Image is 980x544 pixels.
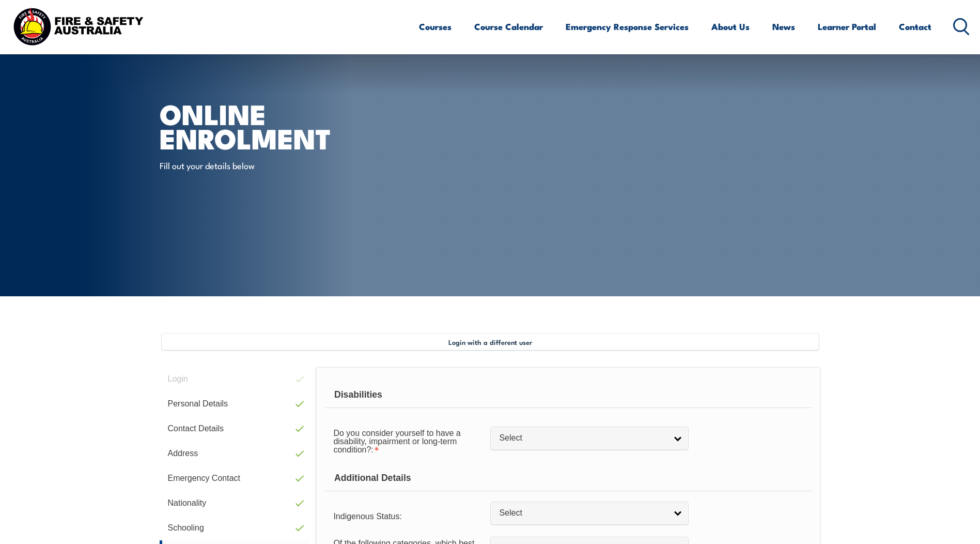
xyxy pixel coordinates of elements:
[566,13,689,40] a: Emergency Response Services
[711,13,750,40] a: About Us
[160,101,415,149] h1: Online Enrolment
[474,13,543,40] a: Course Calendar
[160,466,310,491] a: Emergency Contact
[333,429,460,454] span: Do you consider yourself to have a disability, impairment or long-term condition?:
[325,465,811,491] div: Additional Details
[772,13,795,40] a: News
[899,13,931,40] a: Contact
[325,382,811,408] div: Disabilities
[333,512,402,521] span: Indigenous Status:
[160,416,310,441] a: Contact Details
[160,391,310,416] a: Personal Details
[160,159,348,171] p: Fill out your details below
[325,422,490,459] div: Do you consider yourself to have a disability, impairment or long-term condition? is required.
[499,433,666,444] span: Select
[419,13,452,40] a: Courses
[160,441,310,466] a: Address
[818,13,876,40] a: Learner Portal
[499,508,666,519] span: Select
[160,491,310,516] a: Nationality
[448,338,532,346] span: Login with a different user
[160,516,310,540] a: Schooling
